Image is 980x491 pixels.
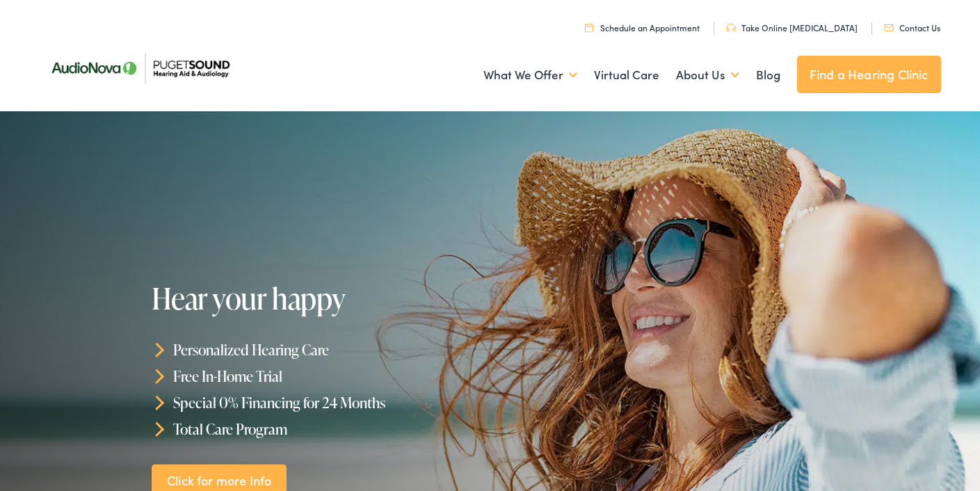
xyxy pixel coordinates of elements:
a: Find a Hearing Clinic [797,56,941,93]
a: What We Offer [483,49,577,101]
img: utility icon [884,24,894,31]
a: Virtual Care [594,49,659,101]
a: Take Online [MEDICAL_DATA] [726,22,858,33]
li: Personalized Hearing Care [152,337,495,363]
img: utility icon [585,23,593,32]
h1: Hear your happy [152,282,495,314]
li: Special 0% Financing for 24 Months [152,389,495,416]
li: Free In-Home Trial [152,363,495,389]
li: Total Care Program [152,415,495,442]
a: Contact Us [884,22,940,33]
a: About Us [676,49,739,101]
img: utility icon [726,24,736,32]
a: Blog [756,49,780,101]
a: Schedule an Appointment [585,22,700,33]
